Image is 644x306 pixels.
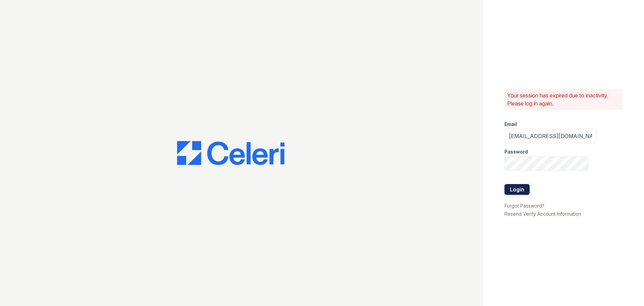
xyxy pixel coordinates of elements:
[504,121,517,128] label: Email
[507,91,620,107] p: Your session has expired due to inactivity. Please log in again.
[504,203,544,209] a: Forgot Password?
[504,184,530,195] button: Login
[504,211,581,217] a: Resend Verify Account Information
[177,141,284,165] img: CE_Logo_Blue-a8612792a0a2168367f1c8372b55b34899dd931a85d93a1a3d3e32e68fde9ad4.png
[504,148,528,155] label: Password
